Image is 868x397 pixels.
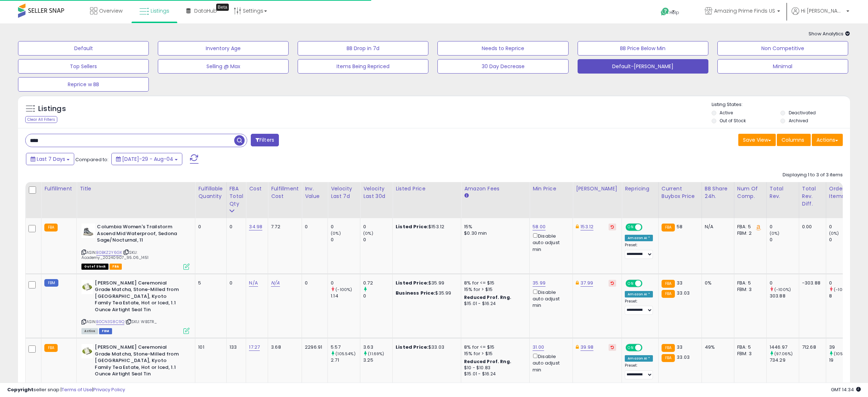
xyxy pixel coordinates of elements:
b: Listed Price: [396,344,428,350]
div: 3.25 [363,357,392,363]
i: Get Help [660,7,669,16]
span: ON [626,280,635,286]
span: [DATE]-29 - Aug-04 [122,155,173,163]
span: 2025-08-13 14:34 GMT [831,386,861,393]
span: | SKU: WBSTR_ [125,319,157,325]
label: Out of Stock [720,118,746,124]
div: Ordered Items [829,185,855,200]
div: 8% for <= $15 [464,280,524,286]
a: 153.12 [580,223,593,230]
a: 35.99 [533,279,546,287]
div: 5 [198,280,221,286]
div: FBA Total Qty [230,185,243,208]
div: Inv. value [305,185,325,200]
div: 2.71 [331,357,360,363]
div: $0.30 min [464,230,524,237]
div: Fulfillment Cost [271,185,299,200]
a: 34.98 [249,223,262,230]
div: Velocity Last 7d [331,185,357,200]
div: $153.12 [396,224,455,230]
small: FBA [662,280,675,288]
span: 33.03 [677,290,690,296]
div: 0 [305,224,322,230]
small: FBA [662,290,675,298]
div: Repricing [625,185,655,193]
a: 58.00 [533,223,546,230]
div: 0 [363,237,392,243]
span: FBM [99,328,112,334]
div: Displaying 1 to 3 of 3 items [783,172,843,178]
span: Columns [782,136,804,144]
div: N/A [705,224,729,230]
div: Listed Price [396,185,458,193]
button: Items Being Repriced [298,59,428,74]
button: BB Price Below Min [578,41,708,56]
div: Min Price [533,185,570,193]
div: 39 [829,344,858,350]
div: FBA: 5 [737,280,761,286]
div: Fulfillment [44,185,74,193]
span: Amazing Prime Finds US [714,7,775,14]
div: 712.68 [802,344,820,350]
b: Reduced Prof. Rng. [464,294,511,300]
img: 41r7GVRHiiL._SL40_.jpg [81,344,93,358]
button: 30 Day Decrease [437,59,568,74]
span: All listings that are currently out of stock and unavailable for purchase on Amazon [81,264,108,270]
small: (0%) [331,230,341,236]
b: Columbia Women's Trailstorm Ascend Mid Waterproof, Sedona Sage/Nocturnal, 11 [97,224,184,246]
a: B0CN3S8C9Q [96,319,124,325]
div: 1446.97 [770,344,799,350]
img: 41Qc1u-7mVL._SL40_.jpg [81,224,95,238]
div: 7.72 [271,224,296,230]
small: (-100%) [335,287,352,292]
div: -303.88 [802,280,820,286]
a: 31.00 [533,344,544,351]
div: 0 [829,237,858,243]
div: $15.01 - $16.24 [464,371,524,377]
div: BB Share 24h. [705,185,731,200]
span: 33 [677,344,682,350]
span: 58 [677,223,682,230]
b: [PERSON_NAME] Ceremonial Grade Matcha, Stone-Milled from [GEOGRAPHIC_DATA], Kyoto Family Tea Esta... [95,344,182,379]
div: Total Rev. [770,185,796,200]
div: 734.29 [770,357,799,363]
div: $15.01 - $16.24 [464,301,524,307]
span: Compared to: [75,156,108,163]
div: Preset: [625,299,653,315]
small: Amazon Fees. [464,193,468,199]
small: (0%) [829,230,839,236]
small: (105.54%) [335,351,355,357]
button: Last 7 Days [26,153,74,165]
a: N/A [249,279,258,287]
div: $10 - $10.83 [464,365,524,371]
b: Listed Price: [396,279,428,286]
div: 0 [363,293,392,299]
div: FBA: 5 [737,344,761,350]
div: $35.99 [396,280,455,286]
h5: Listings [38,104,66,114]
b: Listed Price: [396,223,428,230]
button: Columns [777,134,811,146]
span: OFF [641,345,653,351]
small: FBA [662,344,675,352]
div: 0 [770,237,799,243]
div: 2296.91 [305,344,322,350]
a: Help [655,2,693,23]
a: Hi [PERSON_NAME] [792,7,849,23]
div: 0 [770,280,799,286]
span: Overview [99,7,123,14]
div: 0.72 [363,280,392,286]
div: Disable auto adjust min [533,232,567,253]
a: 17.27 [249,344,260,351]
small: (-100%) [834,287,850,292]
div: 19 [829,357,858,363]
button: Non Competitive [717,41,848,56]
div: FBM: 3 [737,286,761,293]
span: FBA [110,264,122,270]
div: 0 [230,224,241,230]
div: 0 [198,224,221,230]
div: 0 [829,280,858,286]
span: ON [626,345,635,351]
button: Inventory Age [158,41,289,56]
small: (105.26%) [834,351,854,357]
